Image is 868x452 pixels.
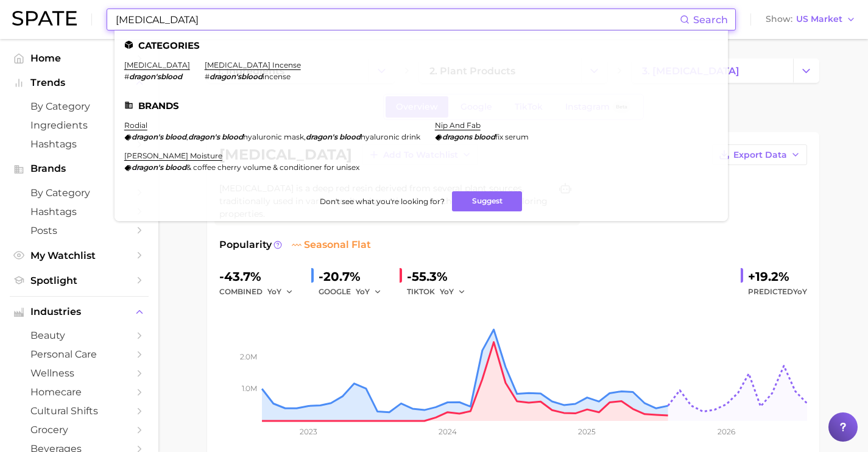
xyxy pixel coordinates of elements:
[356,286,370,297] span: YoY
[188,132,220,141] em: dragon's
[10,221,149,240] a: Posts
[30,77,128,88] span: Trends
[30,424,128,436] span: grocery
[219,267,302,286] div: -43.7%
[407,284,474,299] div: TIKTOK
[124,40,718,51] li: Categories
[30,163,128,174] span: Brands
[30,187,128,199] span: by Category
[361,132,420,141] span: hyaluronic drink
[10,116,149,135] a: Ingredients
[292,238,371,252] span: seasonal flat
[10,364,149,383] a: wellness
[30,101,128,112] span: by Category
[793,58,819,83] button: Change Category
[129,72,182,81] em: dragon'sblood
[452,191,522,211] button: Suggest
[124,132,420,141] div: , ,
[263,72,291,81] span: incense
[356,284,382,299] button: YoY
[319,267,390,286] div: -20.7%
[267,284,294,299] button: YoY
[306,132,337,141] em: dragon's
[243,132,304,141] span: hyaluronic mask
[30,386,128,398] span: homecare
[10,202,149,221] a: Hashtags
[474,132,495,141] em: blood
[435,121,481,130] a: nip and fab
[10,326,149,345] a: beauty
[210,72,263,81] em: dragon'sblood
[222,132,243,141] em: blood
[10,49,149,68] a: Home
[693,14,728,26] span: Search
[30,348,128,360] span: personal care
[124,60,190,69] a: [MEDICAL_DATA]
[10,183,149,202] a: by Category
[793,287,807,296] span: YoY
[205,60,301,69] a: [MEDICAL_DATA] incense
[124,151,222,160] a: [PERSON_NAME] moisture
[748,267,807,286] div: +19.2%
[30,52,128,64] span: Home
[219,238,272,252] span: Popularity
[30,275,128,286] span: Spotlight
[10,401,149,420] a: cultural shifts
[442,132,472,141] em: dragons
[718,427,735,436] tspan: 2026
[205,72,210,81] span: #
[10,135,149,154] a: Hashtags
[440,286,454,297] span: YoY
[766,16,792,23] span: Show
[132,132,163,141] em: dragon's
[124,101,718,111] li: Brands
[339,132,361,141] em: blood
[320,197,445,206] span: Don't see what you're looking for?
[10,383,149,401] a: homecare
[300,427,317,436] tspan: 2023
[319,284,390,299] div: GOOGLE
[748,284,807,299] span: Predicted
[219,284,302,299] div: combined
[30,138,128,150] span: Hashtags
[495,132,529,141] span: fix serum
[30,367,128,379] span: wellness
[124,121,147,130] a: rodial
[712,144,807,165] button: Export Data
[763,12,859,27] button: ShowUS Market
[30,206,128,217] span: Hashtags
[578,427,596,436] tspan: 2025
[30,405,128,417] span: cultural shifts
[30,250,128,261] span: My Watchlist
[10,246,149,265] a: My Watchlist
[10,97,149,116] a: by Category
[132,163,163,172] em: dragon's
[165,132,186,141] em: blood
[12,11,77,26] img: SPATE
[10,303,149,321] button: Industries
[439,427,457,436] tspan: 2024
[440,284,466,299] button: YoY
[796,16,842,23] span: US Market
[115,9,680,30] input: Search here for a brand, industry, or ingredient
[10,345,149,364] a: personal care
[186,163,359,172] span: & coffee cherry volume & conditioner for unisex
[10,271,149,290] a: Spotlight
[733,150,787,160] span: Export Data
[267,286,281,297] span: YoY
[407,267,474,286] div: -55.3%
[30,225,128,236] span: Posts
[124,72,129,81] span: #
[292,240,302,250] img: seasonal flat
[10,74,149,92] button: Trends
[30,330,128,341] span: beauty
[30,306,128,317] span: Industries
[10,160,149,178] button: Brands
[10,420,149,439] a: grocery
[165,163,186,172] em: blood
[30,119,128,131] span: Ingredients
